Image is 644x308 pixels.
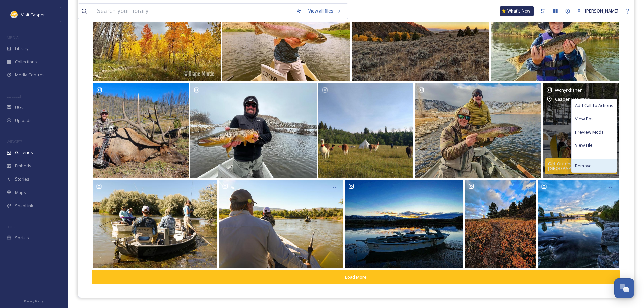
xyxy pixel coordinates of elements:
[575,129,605,135] span: Preview Modal
[24,297,44,305] a: Privacy Policy
[464,180,537,268] a: Photo of the day #fall #wyoming #casperwy #casper #picoftheday #caspermountain #October #nature
[585,8,618,14] span: [PERSON_NAME]
[542,83,619,178] a: @cnyrkkanenCasper MountainAdd Call To ActionsView PostPreview ModalView FileRemoveGet Outdoors in...
[414,83,542,178] a: With mild winter conditions the fishing is going great! Now’s the time to book a winter trip for ...
[614,278,634,298] button: Open Chat
[15,45,28,52] span: Library
[7,94,21,99] span: COLLECT
[15,203,33,209] span: SnapLink
[15,72,45,78] span: Media Centres
[15,104,24,111] span: UGC
[15,117,32,124] span: Uploads
[575,116,595,122] span: View Post
[500,6,534,16] a: What's New
[548,162,606,171] div: Get Outdoors in [GEOGRAPHIC_DATA], WY
[94,4,293,19] input: Search your library
[344,180,464,268] a: Muddy roads and late night take outs, the Mile sure knows how to produce big fish as well as big ...
[575,163,592,169] span: Remove
[15,149,33,156] span: Galleries
[21,11,45,18] span: Visit Casper
[572,112,617,125] a: View Post
[15,58,37,65] span: Collections
[24,299,44,303] span: Privacy Policy
[575,142,593,148] span: View File
[92,180,218,268] a: Great days on the water with even greater people! There’s nothing better. . . . . . . . . . . . ....
[15,189,26,196] span: Maps
[7,224,20,229] span: SOCIALS
[318,83,414,178] a: Won't be long... we are already planning summer pack trips! Might do some spring trips too... Con...
[92,270,620,284] button: Load More
[7,139,22,144] span: WIDGETS
[574,4,622,18] a: [PERSON_NAME]
[15,235,29,241] span: Socials
[218,180,344,268] a: Great days on the water with even greater people! There’s nothing better. . . . . . . . . . . . ....
[15,163,31,169] span: Embeds
[190,83,318,178] a: Browns confirmed. (Oh, the fish too) uglybugflyshop rodriftboats skwalafishing clevelandbrowns vi...
[7,35,19,40] span: MEDIA
[575,102,613,109] span: Add Call To Actions
[92,83,190,178] a: Meet danpickar and ikeeastman… drink 🍺 or 🥤with us… WIN top notch gear… and #supportwyomingwildli...
[15,176,29,182] span: Stories
[11,11,18,18] img: 155780.jpg
[305,4,344,18] a: View all files
[537,180,620,268] a: #casper #casperwy #outdoors #mountains #river #casperwyoming #nature
[555,96,590,102] span: Casper Mountain
[555,87,583,93] span: @ cnyrkkanen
